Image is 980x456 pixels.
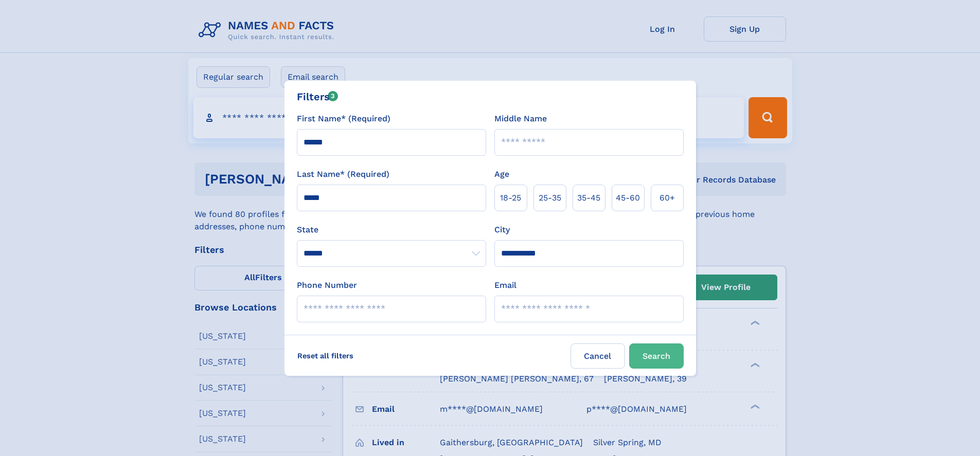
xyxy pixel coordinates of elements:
[629,343,684,369] button: Search
[539,192,561,204] span: 25‑35
[297,113,390,125] label: First Name* (Required)
[494,168,509,180] label: Age
[500,192,521,204] span: 18‑25
[297,279,357,291] label: Phone Number
[494,279,516,291] label: Email
[616,192,640,204] span: 45‑60
[297,89,338,104] div: Filters
[494,113,547,125] label: Middle Name
[494,224,510,236] label: City
[291,343,360,368] label: Reset all filters
[660,192,675,204] span: 60+
[577,192,600,204] span: 35‑45
[571,343,625,369] label: Cancel
[297,224,486,236] label: State
[297,168,389,180] label: Last Name* (Required)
